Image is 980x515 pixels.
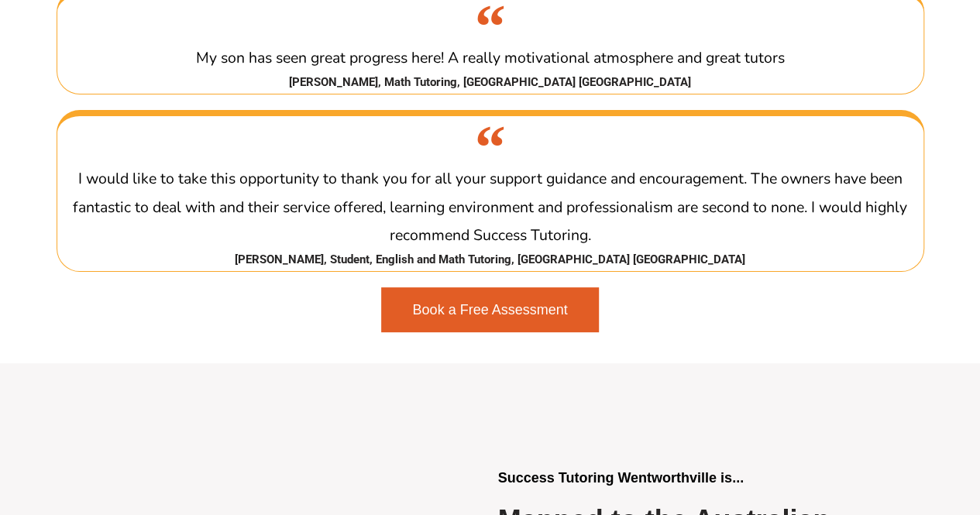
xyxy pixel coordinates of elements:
h2: Success Tutoring Wentworthville is... [498,469,924,487]
cite: [PERSON_NAME], Math Tutoring, [GEOGRAPHIC_DATA] [GEOGRAPHIC_DATA] [57,72,923,94]
span: My son has seen great progress here! A really motivational atmosphere and great tutors [196,47,785,68]
a: Book a Free Assessment [381,287,598,332]
span: I would like to take this opportunity to thank you for all your support guidance and encouragemen... [73,168,907,245]
iframe: Chat Widget [722,340,980,515]
cite: [PERSON_NAME], Student, English and Math Tutoring, [GEOGRAPHIC_DATA] [GEOGRAPHIC_DATA] [57,249,923,271]
span: Book a Free Assessment [412,303,567,317]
